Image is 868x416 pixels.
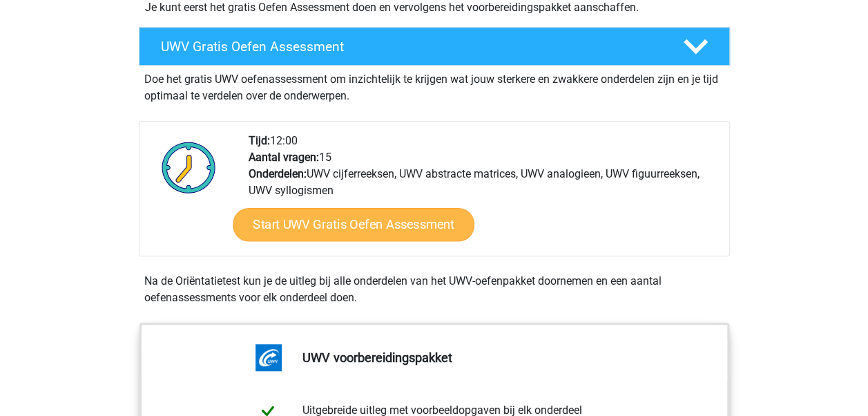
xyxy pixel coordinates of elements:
b: Onderdelen: [249,167,307,180]
b: Tijd: [249,134,270,147]
a: Start UWV Gratis Oefen Assessment [233,208,474,241]
div: Na de Oriëntatietest kun je de uitleg bij alle onderdelen van het UWV-oefenpakket doornemen en ee... [139,273,730,306]
img: Klok [154,133,224,202]
b: Aantal vragen: [249,151,319,164]
div: 12:00 15 UWV cijferreeksen, UWV abstracte matrices, UWV analogieen, UWV figuurreeksen, UWV syllog... [238,133,729,256]
a: UWV Gratis Oefen Assessment [133,27,735,66]
h4: UWV Gratis Oefen Assessment [161,39,661,55]
div: Doe het gratis UWV oefenassessment om inzichtelijk te krijgen wat jouw sterkere en zwakkere onder... [139,66,730,104]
